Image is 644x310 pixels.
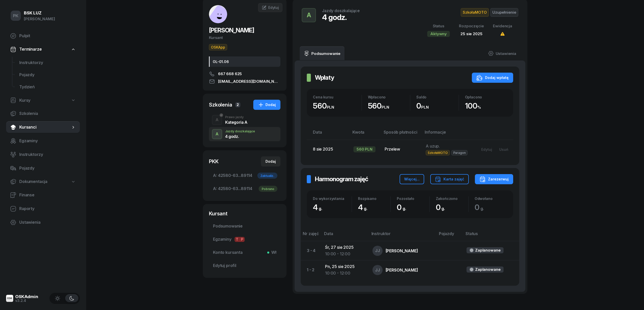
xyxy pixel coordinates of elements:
[253,100,280,110] button: Dodaj
[475,266,500,273] div: Zaplanowane
[209,210,280,217] div: Kursant
[225,130,255,133] div: Jazdy doszkalające
[209,183,280,195] a: A:42580-63...89114Pobrano
[479,176,509,182] div: Zarezerwuj
[426,150,450,155] span: SzkołaMOTO
[313,196,352,201] div: Do wykorzystania
[209,34,280,41] div: Kursant
[368,101,410,111] div: 560
[313,95,362,99] div: Cena kursu
[213,223,276,230] span: Podsumowanie
[322,9,360,13] div: Jazdy doszkalające
[386,268,418,272] div: [PERSON_NAME]
[13,14,19,18] span: PK
[358,203,370,212] span: 4
[404,176,420,182] div: Więcej...
[403,206,406,211] small: g.
[258,102,276,108] div: Dodaj
[385,146,418,153] div: Przelew
[381,129,422,140] th: Sposób płatności
[461,8,489,17] span: SzkołaMOTO
[213,262,276,269] span: Edytuj profil
[19,33,76,39] span: Pulpit
[436,196,468,201] div: Zakończono
[436,230,462,241] th: Pojazdy
[6,108,80,120] a: Szkolenia
[19,72,76,78] span: Pojazdy
[416,95,459,99] div: Saldo
[6,121,80,133] a: Kursanci
[257,173,277,179] div: Zaktualiz.
[235,237,240,242] span: T
[15,299,38,302] div: v3.2.4
[225,120,247,124] div: Kategoria A
[213,172,276,179] span: 42580-63...89114
[436,203,448,212] span: 0
[24,11,55,15] div: BSK LUZ
[19,192,76,198] span: Finanse
[209,56,280,67] div: OL-01.06
[400,174,424,184] button: Więcej...
[213,116,221,124] div: A
[322,13,360,22] div: 4 godz.
[325,251,364,257] div: 10:00 - 12:00
[441,206,445,211] small: g.
[465,101,507,111] div: 100
[213,172,217,179] span: A:
[15,81,80,93] a: Tydzień
[460,31,482,36] span: 25 sie 2025
[19,178,47,185] span: Dokumentacja
[19,205,76,212] span: Raporty
[368,230,436,241] th: Instruktor
[240,237,245,242] span: P
[480,206,484,211] small: g.
[19,97,30,104] span: Kursy
[496,145,512,154] button: Usuń
[6,149,80,161] a: Instruktorzy
[302,8,316,22] button: A
[416,101,459,111] div: 0
[212,129,222,139] button: A
[421,105,429,110] small: PLN
[459,23,484,29] div: Rozpoczęcie
[321,241,368,260] td: Śr, 27 sie 2025
[19,59,76,66] span: Instruktorzy
[313,147,333,152] span: 8 sie 2025
[209,127,280,141] button: AJazdy doszkalające4 godz.
[461,8,518,17] button: SzkołaMOTOUzupełnienie
[15,69,80,81] a: Pojazdy
[6,44,80,55] a: Terminarze
[6,216,80,229] a: Ustawienia
[213,236,276,243] span: Egzaminy
[209,71,280,77] a: 667 668 625
[301,230,321,241] th: Nr zajęć
[265,158,276,164] div: Dodaj
[307,129,349,140] th: Data
[225,116,247,119] div: Prawo jazdy
[422,129,473,140] th: Informacje
[327,105,334,110] small: PLN
[465,95,507,99] div: Opłacono
[209,170,280,182] a: A:42580-63...89114Zaktualiz.
[315,74,334,82] h2: Wpłaty
[19,110,76,117] span: Szkolenia
[472,73,513,83] button: Dodaj wpłatę
[301,260,321,280] td: 1 - 2
[209,27,254,34] span: [PERSON_NAME]
[300,46,345,60] a: Podsumowanie
[6,95,80,106] a: Kursy
[261,156,280,167] button: Dodaj
[209,260,280,272] a: Edytuj profil
[19,165,76,172] span: Pojazdy
[462,230,519,241] th: Status
[15,57,80,69] a: Instruktorzy
[213,185,217,192] span: A:
[209,44,227,50] button: OSKApp
[313,203,325,212] span: 4
[481,147,492,152] div: Edytuj
[6,176,80,188] a: Dokumentacja
[321,230,368,241] th: Data
[268,5,279,10] span: Edytuj
[427,23,450,29] div: Status
[6,30,80,42] a: Pulpit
